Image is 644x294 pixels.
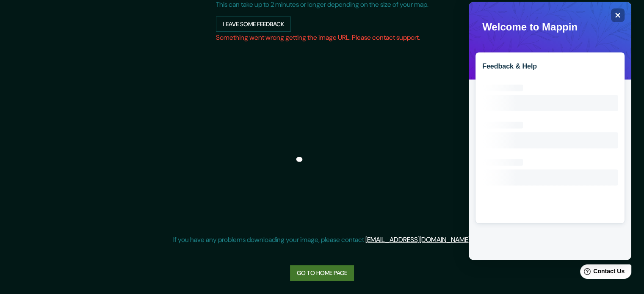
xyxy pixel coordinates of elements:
a: Go to home page [290,265,354,281]
iframe: Help widget launcher [569,261,635,285]
button: Leave some feedback [216,16,291,32]
img: world loading [216,44,385,213]
iframe: Help widget [469,2,631,260]
p: If you have any problems downloading your image, please contact . [173,235,471,245]
h6: Something went wrong getting the image URL. Please contact support. [216,32,428,44]
a: [EMAIL_ADDRESS][DOMAIN_NAME] [365,235,470,244]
